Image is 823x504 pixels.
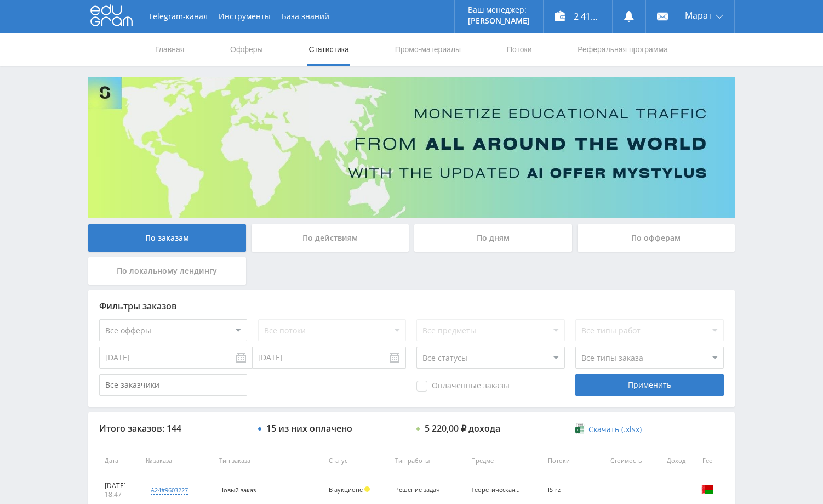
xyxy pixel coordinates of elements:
span: Оплаченные заказы [416,381,510,392]
a: Промо-материалы [394,33,462,66]
th: Статус [323,449,389,473]
a: Скачать (.xlsx) [575,424,641,435]
th: Предмет [466,449,542,473]
a: Реферальная программа [576,33,669,66]
span: Холд [364,486,370,492]
div: Фильтры заказов [99,301,724,311]
div: 5 220,00 ₽ дохода [425,423,500,433]
span: Марат [685,11,712,20]
img: blr.png [701,483,714,496]
div: IS-rz [548,486,588,494]
div: По действиям [252,224,409,252]
th: Гео [691,449,724,473]
img: Banner [88,77,735,218]
th: Стоимость [593,449,647,473]
div: 15 из них оплачено [266,423,352,433]
div: Применить [575,374,723,396]
p: Ваш менеджер: [468,5,530,14]
th: Тип заказа [214,449,323,473]
div: По офферам [578,224,735,252]
div: По дням [414,224,572,252]
th: Доход [647,449,691,473]
a: Статистика [307,33,350,66]
input: Все заказчики [99,374,247,396]
div: Теоретическая механика [471,486,521,494]
div: Итого заказов: 144 [99,423,247,433]
span: В аукционе [329,485,363,494]
div: Решение задач [395,486,444,494]
th: Дата [99,449,140,473]
th: № заказа [140,449,214,473]
a: Потоки [506,33,533,66]
th: Потоки [542,449,594,473]
div: 18:47 [105,490,135,499]
div: По заказам [88,224,246,252]
p: [PERSON_NAME] [468,16,530,25]
div: По локальному лендингу [88,257,246,285]
img: xlsx [575,423,585,434]
div: [DATE] [105,482,135,490]
th: Тип работы [390,449,466,473]
span: Новый заказ [219,486,256,494]
a: Главная [154,33,185,66]
span: Скачать (.xlsx) [588,425,642,434]
a: Офферы [229,33,264,66]
div: a24#9603227 [151,486,188,495]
